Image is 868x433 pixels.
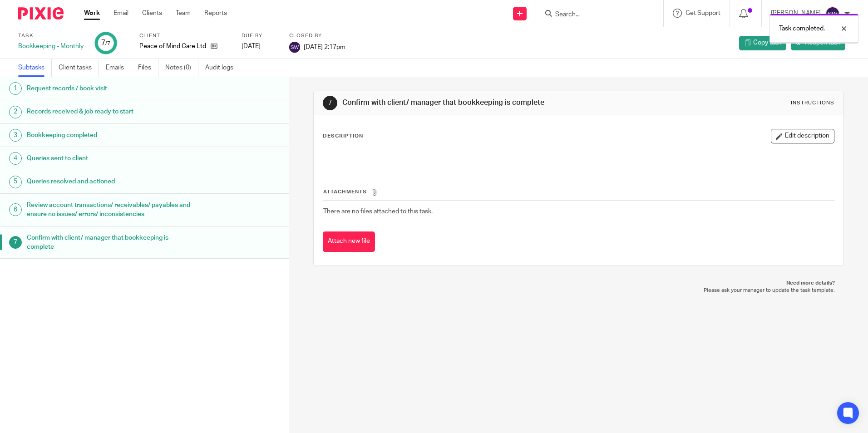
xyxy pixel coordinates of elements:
h1: Review account transactions/ receivables/ payables and ensure no issues/ errors/ inconsistencies [27,198,196,221]
label: Due by [242,32,278,39]
button: Attach new file [323,231,375,252]
p: Need more details? [322,280,834,287]
div: 4 [9,152,22,165]
span: Attachments [323,189,367,194]
a: Audit logs [205,59,240,77]
div: Instructions [791,99,834,107]
p: Peace of Mind Care Ltd [139,42,206,51]
h1: Confirm with client/ manager that bookkeeping is complete [342,98,598,108]
p: Please ask your manager to update the task template. [322,287,834,294]
div: 3 [9,129,22,142]
a: Subtasks [18,59,52,77]
button: Edit description [771,129,834,143]
div: 7 [9,236,22,249]
a: Team [176,9,191,18]
div: 6 [9,203,22,216]
div: Bookkeeping - Monthly [18,42,84,51]
a: Notes (0) [165,59,198,77]
a: Email [113,9,128,18]
h1: Confirm with client/ manager that bookkeeping is complete [27,231,196,254]
img: svg%3E [289,42,300,53]
a: Emails [106,59,131,77]
span: [DATE] 2:17pm [304,44,345,50]
a: Client tasks [59,59,99,77]
h1: Records received & job ready to start [27,105,196,118]
div: 5 [9,176,22,188]
div: 7 [101,38,110,48]
a: Work [84,9,100,18]
div: [DATE] [242,42,278,51]
div: 1 [9,82,22,95]
label: Closed by [289,32,345,39]
div: 7 [323,96,337,110]
a: Clients [142,9,162,18]
h1: Queries resolved and actioned [27,175,196,188]
p: Description [323,133,363,140]
label: Task [18,32,84,39]
small: /7 [105,41,110,46]
img: Pixie [18,7,64,20]
label: Client [139,32,230,39]
p: Task completed. [779,24,825,33]
a: Files [138,59,158,77]
a: Reports [204,9,227,18]
h1: Request records / book visit [27,82,196,95]
img: svg%3E [825,6,840,21]
h1: Bookkeeping completed [27,128,196,142]
div: 2 [9,106,22,118]
span: There are no files attached to this task. [323,208,433,215]
h1: Queries sent to client [27,152,196,165]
